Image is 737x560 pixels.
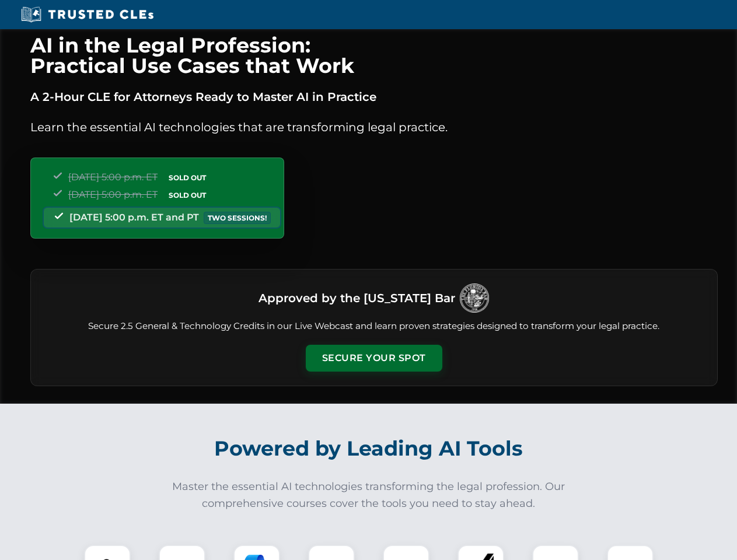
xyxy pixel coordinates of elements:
p: A 2-Hour CLE for Attorneys Ready to Master AI in Practice [30,87,718,106]
p: Learn the essential AI technologies that are transforming legal practice. [30,118,718,136]
span: [DATE] 5:00 p.m. ET [68,171,158,183]
button: Secure Your Spot [306,345,442,372]
h3: Approved by the [US_STATE] Bar [259,288,455,309]
p: Secure 2.5 General & Technology Credits in our Live Webcast and learn proven strategies designed ... [45,320,703,333]
span: SOLD OUT [165,189,210,201]
span: [DATE] 5:00 p.m. ET [68,189,158,200]
img: Logo [460,283,489,313]
h1: AI in the Legal Profession: Practical Use Cases that Work [30,35,718,76]
img: Trusted CLEs [18,6,157,23]
p: Master the essential AI technologies transforming the legal profession. Our comprehensive courses... [165,478,573,512]
span: SOLD OUT [165,171,210,184]
h2: Powered by Leading AI Tools [46,428,692,469]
